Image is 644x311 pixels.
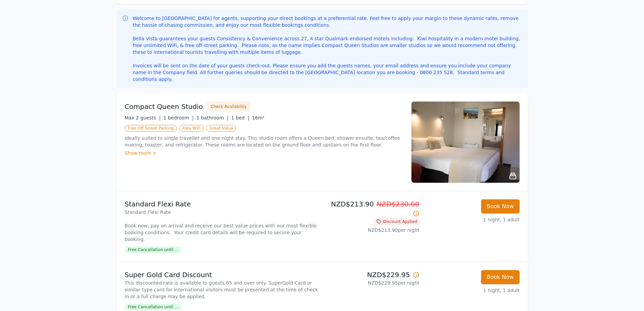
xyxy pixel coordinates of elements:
[125,135,403,148] p: Ideally suited to single traveller and one night stay. This studio room offers a Queen bed, showe...
[125,150,403,156] div: Show more >
[125,270,319,280] p: Super Gold Card Discount
[252,115,264,120] span: 16m²
[325,199,420,218] p: NZD$213.90
[125,246,182,253] span: Free Cancellation until ...
[125,199,319,209] p: Standard Flexi Rate
[125,209,319,243] p: Standard Flexi Rate Book now, pay on arrival and receive our best value prices with our most flex...
[374,218,420,225] span: Discount Applied
[125,102,203,111] h3: Compact Queen Studio
[425,216,520,223] p: 1 night, 1 adult
[133,15,522,83] p: Welcome to [GEOGRAPHIC_DATA] for agents, supporting your direct bookings at a preferential rate. ...
[180,125,204,132] span: Free WiFi
[125,280,319,300] p: This discounted rate is available to guests 65 and over only. SuperGold Card or similar type card...
[325,280,420,286] p: NZD$229.95 per night
[163,115,194,120] span: 1 bedroom |
[125,115,161,120] span: Max 2 guests |
[425,287,520,294] p: 1 night, 1 adult
[481,270,520,284] button: Book Now
[207,102,250,112] button: Check Availability
[125,125,177,132] span: Free Off-Street Parking
[125,304,182,310] span: Free Cancellation until ...
[325,270,420,280] p: NZD$229.95
[231,115,249,120] span: 1 bed |
[196,115,229,120] span: 1 bathroom |
[206,125,236,132] span: Great Value
[481,199,520,214] button: Book Now
[325,227,420,234] p: NZD$213.90 per night
[377,200,420,208] span: NZD$230.00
